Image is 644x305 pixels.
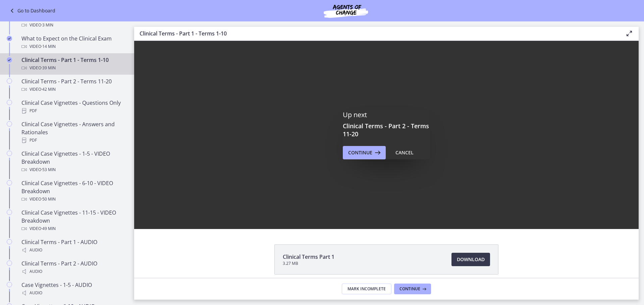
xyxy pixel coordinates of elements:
[21,120,126,144] div: Clinical Case Vignettes - Answers and Rationales
[343,110,430,119] p: Up next
[399,286,420,292] span: Continue
[348,149,372,157] span: Continue
[41,21,53,29] span: · 3 min
[21,99,126,115] div: Clinical Case Vignettes - Questions Only
[41,225,56,233] span: · 49 min
[21,56,126,72] div: Clinical Terms - Part 1 - Terms 1-10
[451,253,490,266] a: Download
[21,259,126,276] div: Clinical Terms - Part 2 - AUDIO
[342,284,391,294] button: Mark Incomplete
[21,43,126,51] div: Video
[21,179,126,203] div: Clinical Case Vignettes - 6-10 - VIDEO Breakdown
[7,36,12,41] i: Completed
[343,146,386,159] button: Continue
[21,136,126,144] div: PDF
[21,150,126,174] div: Clinical Case Vignettes - 1-5 - VIDEO Breakdown
[21,225,126,233] div: Video
[21,281,126,297] div: Case Vignettes - 1-5 - AUDIO
[21,166,126,174] div: Video
[41,64,56,72] span: · 39 min
[306,3,386,19] img: Agents of Change
[347,286,386,292] span: Mark Incomplete
[21,238,126,254] div: Clinical Terms - Part 1 - AUDIO
[457,255,485,263] span: Download
[395,149,414,157] div: Cancel
[390,146,419,159] button: Cancel
[21,195,126,203] div: Video
[8,7,55,15] a: Go to Dashboard
[41,166,56,174] span: · 53 min
[283,253,334,261] span: Clinical Terms Part 1
[41,85,56,93] span: · 42 min
[283,261,334,266] span: 3.27 MB
[7,57,12,63] i: Completed
[41,195,56,203] span: · 50 min
[21,209,126,233] div: Clinical Case Vignettes - 11-15 - VIDEO Breakdown
[21,64,126,72] div: Video
[21,21,126,29] div: Video
[21,34,126,51] div: What to Expect on the Clinical Exam
[394,284,431,294] button: Continue
[140,29,614,37] h3: Clinical Terms - Part 1 - Terms 1-10
[21,85,126,93] div: Video
[21,107,126,115] div: PDF
[21,246,126,254] div: Audio
[21,268,126,276] div: Audio
[21,289,126,297] div: Audio
[21,77,126,93] div: Clinical Terms - Part 2 - Terms 11-20
[343,122,430,138] h3: Clinical Terms - Part 2 - Terms 11-20
[41,43,56,51] span: · 14 min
